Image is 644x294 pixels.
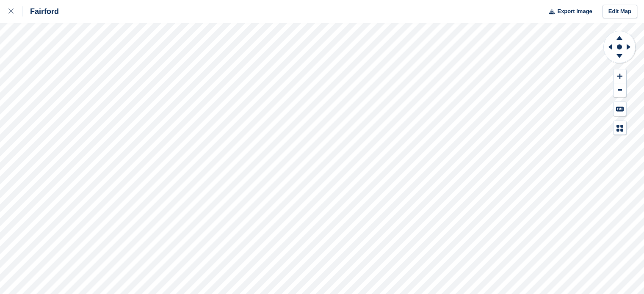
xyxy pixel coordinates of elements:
[614,102,626,116] button: Keyboard Shortcuts
[614,121,626,135] button: Map Legend
[614,69,626,83] button: Zoom In
[557,7,592,16] span: Export Image
[603,5,637,19] a: Edit Map
[22,6,59,16] div: Fairford
[544,5,592,19] button: Export Image
[614,83,626,97] button: Zoom Out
